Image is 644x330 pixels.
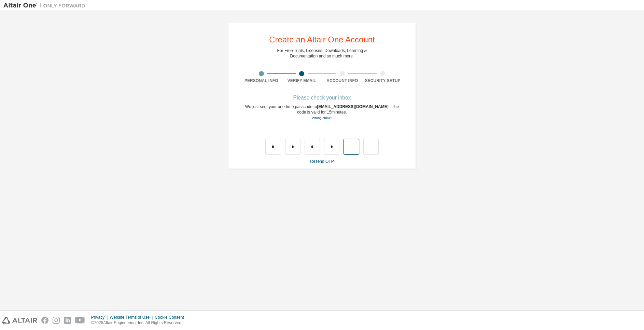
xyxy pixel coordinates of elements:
[241,104,403,121] div: We just sent your one-time passcode to . The code is valid for 15 minutes.
[3,2,89,9] img: Altair One
[41,317,48,324] img: facebook.svg
[317,104,390,109] span: [EMAIL_ADDRESS][DOMAIN_NAME]
[91,315,110,320] div: Privacy
[241,78,282,83] div: Personal Info
[110,315,155,320] div: Website Terms of Use
[269,36,375,44] div: Create an Altair One Account
[282,78,322,83] div: Verify Email
[53,317,60,324] img: instagram.svg
[310,159,334,164] a: Resend OTP
[241,96,403,100] div: Please check your inbox
[363,78,403,83] div: Security Setup
[91,320,188,326] p: © 2025 Altair Engineering, Inc. All Rights Reserved.
[64,317,71,324] img: linkedin.svg
[155,315,188,320] div: Cookie Consent
[322,78,363,83] div: Account Info
[75,317,85,324] img: youtube.svg
[277,48,367,59] div: For Free Trials, Licenses, Downloads, Learning & Documentation and so much more.
[2,317,37,324] img: altair_logo.svg
[312,116,332,120] a: Go back to the registration form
